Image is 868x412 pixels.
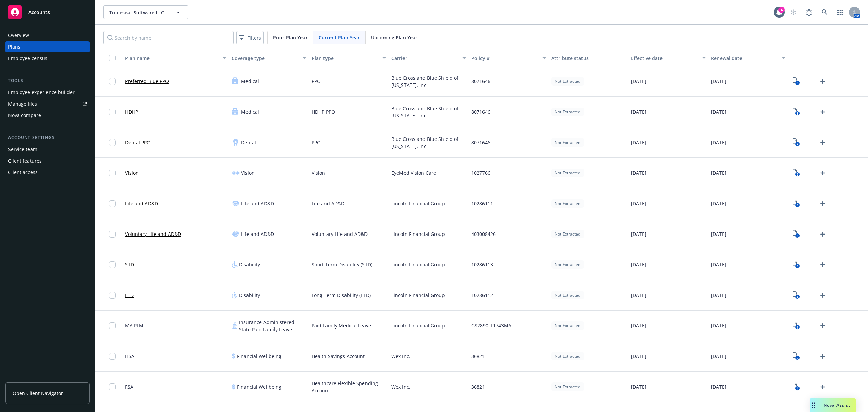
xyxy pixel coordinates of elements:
[238,33,262,43] span: Filters
[631,292,646,299] span: [DATE]
[817,320,828,331] a: Upload Plan Documents
[312,55,379,62] div: Plan type
[5,134,90,141] div: Account settings
[787,5,800,19] a: Start snowing
[8,110,41,121] div: Nova compare
[391,383,410,390] span: Wex Inc.
[241,108,259,115] span: Medical
[711,139,726,146] span: [DATE]
[471,353,485,360] span: 36821
[125,200,158,207] a: Life and AD&D
[551,169,584,177] div: Not Extracted
[5,77,90,84] div: Tools
[5,53,90,64] a: Employee census
[125,169,139,176] a: Vision
[312,200,344,207] span: Life and AD&D
[796,325,798,330] text: 1
[711,78,726,85] span: [DATE]
[109,78,116,85] input: Toggle Row Selected
[8,53,47,64] div: Employee census
[631,108,646,115] span: [DATE]
[13,390,63,397] span: Open Client Navigator
[389,50,469,66] button: Carrier
[241,200,274,207] span: Life and AD&D
[810,398,818,412] div: Drag to move
[5,144,90,155] a: Service team
[796,142,798,146] text: 2
[711,353,726,360] span: [DATE]
[817,290,828,301] a: Upload Plan Documents
[796,386,798,391] text: 4
[236,31,264,44] button: Filters
[312,261,372,268] span: Short Term Disability (STD)
[241,78,259,85] span: Medical
[791,381,802,392] a: View Plan Documents
[5,41,90,52] a: Plans
[471,169,490,176] span: 1027766
[551,138,584,147] div: Not Extracted
[391,230,445,238] span: Lincoln Financial Group
[711,261,726,268] span: [DATE]
[471,78,490,85] span: 8071646
[551,260,584,269] div: Not Extracted
[791,137,802,148] a: View Plan Documents
[237,353,281,360] span: Financial Wellbeing
[471,383,485,390] span: 36821
[125,55,219,62] div: Plan name
[471,230,496,238] span: 403008426
[469,50,549,66] button: Policy #
[8,155,42,166] div: Client features
[8,144,37,155] div: Service team
[5,30,90,41] a: Overview
[239,292,260,299] span: Disability
[631,55,698,62] div: Effective date
[833,5,847,19] a: Switch app
[817,381,828,392] a: Upload Plan Documents
[791,229,802,240] a: View Plan Documents
[241,169,255,176] span: Vision
[791,290,802,301] a: View Plan Documents
[312,169,325,176] span: Vision
[229,50,309,66] button: Coverage type
[5,98,90,109] a: Manage files
[125,353,134,360] span: HSA
[628,50,708,66] button: Effective date
[8,167,38,178] div: Client access
[791,198,802,209] a: View Plan Documents
[109,55,116,61] input: Select all
[471,55,538,62] div: Policy #
[241,139,256,146] span: Dental
[109,170,116,176] input: Toggle Row Selected
[237,383,281,390] span: Financial Wellbeing
[791,168,802,179] a: View Plan Documents
[312,353,365,360] span: Health Savings Account
[5,87,90,98] a: Employee experience builder
[312,78,321,85] span: PPO
[312,292,371,299] span: Long Term Disability (LTD)
[551,199,584,208] div: Not Extracted
[371,34,417,41] span: Upcoming Plan Year
[312,230,368,238] span: Voluntary Life and AD&D
[791,259,802,270] a: View Plan Documents
[122,50,229,66] button: Plan name
[711,292,726,299] span: [DATE]
[551,321,584,330] div: Not Extracted
[391,105,466,119] span: Blue Cross and Blue Shield of [US_STATE], Inc.
[471,322,511,329] span: GS2890LF1743MA
[551,108,584,116] div: Not Extracted
[549,50,629,66] button: Attribute status
[817,168,828,179] a: Upload Plan Documents
[8,98,37,109] div: Manage files
[791,107,802,117] a: View Plan Documents
[125,230,181,238] a: Voluntary Life and AD&D
[711,322,726,329] span: [DATE]
[8,87,75,98] div: Employee experience builder
[551,382,584,391] div: Not Extracted
[109,322,116,329] input: Toggle Row Selected
[817,76,828,87] a: Upload Plan Documents
[817,351,828,362] a: Upload Plan Documents
[711,169,726,176] span: [DATE]
[711,383,726,390] span: [DATE]
[817,259,828,270] a: Upload Plan Documents
[791,351,802,362] a: View Plan Documents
